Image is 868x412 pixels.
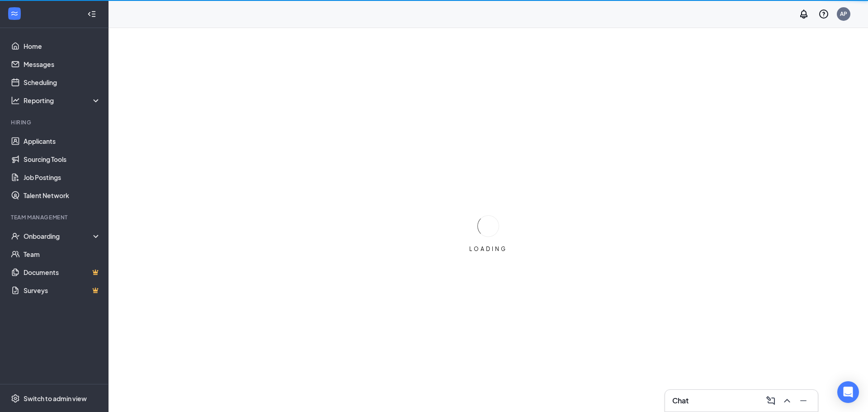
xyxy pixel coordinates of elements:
button: ChevronUp [780,393,794,408]
a: Applicants [24,132,101,150]
svg: Analysis [11,96,20,105]
h3: Chat [672,396,689,406]
button: ComposeMessage [764,393,778,408]
svg: Minimize [798,395,809,406]
a: Scheduling [24,73,101,91]
a: Team [24,245,101,263]
div: Reporting [24,96,101,105]
svg: Settings [11,394,20,403]
svg: QuestionInfo [818,9,829,19]
a: SurveysCrown [24,281,101,299]
div: Switch to admin view [24,394,87,403]
a: Messages [24,55,101,73]
a: Sourcing Tools [24,150,101,168]
button: Minimize [796,393,811,408]
svg: WorkstreamLogo [10,9,19,18]
div: Team Management [11,213,99,221]
div: Hiring [11,118,99,126]
div: Open Intercom Messenger [837,381,859,403]
div: LOADING [466,245,511,253]
svg: Collapse [87,9,96,19]
svg: ChevronUp [782,395,793,406]
a: Job Postings [24,168,101,186]
svg: ComposeMessage [765,395,776,406]
div: Onboarding [24,232,93,241]
svg: UserCheck [11,232,20,241]
a: Talent Network [24,186,101,204]
svg: Notifications [798,9,809,19]
a: Home [24,37,101,55]
a: DocumentsCrown [24,263,101,281]
div: AP [840,10,847,18]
